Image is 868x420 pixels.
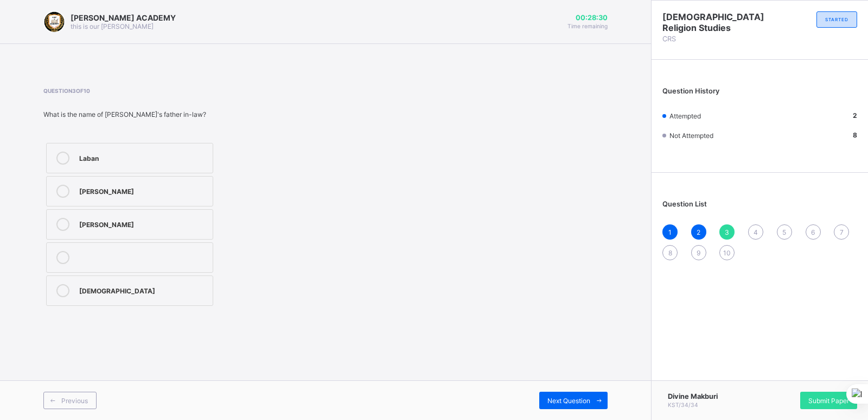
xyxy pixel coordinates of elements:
[662,87,719,95] span: Question History
[669,112,701,120] span: Attempted
[662,11,760,33] span: [DEMOGRAPHIC_DATA] Religion Studies
[669,131,713,140] span: Not Attempted
[668,228,672,236] span: 1
[79,185,207,196] div: [PERSON_NAME]
[811,228,815,236] span: 6
[61,397,88,405] span: Previous
[668,249,672,257] span: 8
[547,397,590,405] span: Next Question
[840,228,844,236] span: 7
[825,17,848,22] span: STARTED
[725,228,729,236] span: 3
[697,249,700,257] span: 9
[668,392,718,400] span: Divine Makburi
[723,249,731,257] span: 10
[808,397,849,405] span: Submit Paper
[853,111,857,120] b: 2
[662,35,760,43] span: CRS
[853,131,857,139] b: 8
[567,14,608,22] span: 00:28:30
[79,218,207,229] div: [PERSON_NAME]
[71,13,176,22] span: [PERSON_NAME] ACADEMY
[668,402,698,408] span: KST/34/34
[567,23,608,29] span: Time remaining
[43,87,331,94] span: Question 3 of 10
[79,152,207,162] div: Laban
[43,110,331,118] div: What is the name of [PERSON_NAME]'s father in-law?
[782,228,786,236] span: 5
[71,22,154,30] span: this is our [PERSON_NAME]
[79,284,207,295] div: [DEMOGRAPHIC_DATA]
[754,228,758,236] span: 4
[697,228,700,236] span: 2
[662,200,707,208] span: Question List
